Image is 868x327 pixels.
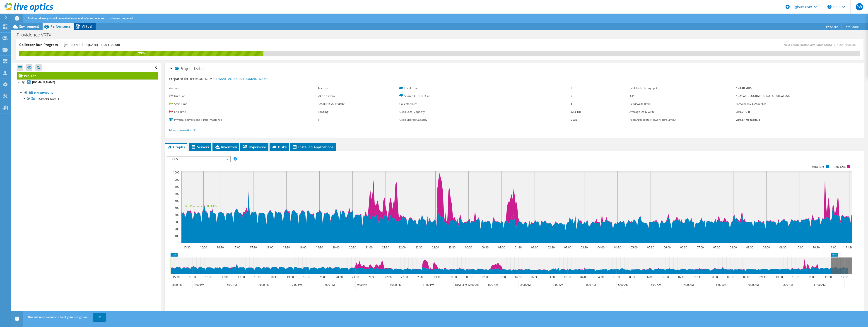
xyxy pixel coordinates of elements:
a: Project [17,72,158,79]
text: 500 [175,206,179,210]
b: 386.01 GiB [736,110,750,114]
text: 11:30 [846,245,853,249]
text: 20:00 [319,275,326,279]
label: IOPS [629,94,736,98]
text: 18:30 [270,275,277,279]
text: 16:00 [189,275,196,279]
text: 08:30 [746,245,753,249]
span: [DOMAIN_NAME] [37,97,59,101]
text: 900 [175,178,179,182]
label: Duration [169,94,318,98]
text: 07:30 [694,275,701,279]
text: 95th Percentile = 586 IOPS [184,204,217,208]
label: Peak Disk Throughput [629,86,736,90]
a: More Information [169,128,196,132]
text: 10:00 [796,245,803,249]
text: 06:00 [663,245,670,249]
text: 08:00 [730,245,737,249]
span: Inventory [215,145,237,149]
text: 22:30 [415,245,422,249]
text: 16:30 [217,245,224,249]
text: 22:30 [401,275,408,279]
text: 05:30 [647,245,654,249]
text: 07:00 [678,275,685,279]
b: Textron [318,86,328,90]
text: 10:00 [776,275,783,279]
span: Servers [191,145,209,149]
text: 17:30 [238,275,245,279]
text: 05:00 [613,275,620,279]
text: 09:30 [759,275,766,279]
text: 23:30 [448,245,455,249]
text: 01:00 [482,275,489,279]
b: 123.40 MB/s [736,86,752,90]
text: 04:30 [596,275,603,279]
text: 21:00 [352,275,359,279]
text: 02:30 [531,275,538,279]
label: Used Local Capacity [399,110,571,114]
text: 09:00 [763,245,770,249]
text: 10:30 [792,275,799,279]
text: 05:00 [630,245,637,249]
b: 1 [318,118,319,122]
text: 0 [178,241,179,245]
text: 100 [175,234,179,238]
div: 29% [19,51,263,56]
span: IOPS [170,156,228,162]
text: 04:30 [614,245,621,249]
b: 260.87 megabits/s [736,118,760,122]
span: Additional analysis will be available once all of your collector runs have completed. [28,16,134,20]
label: Local Disks [399,86,571,90]
text: 17:00 [233,245,240,249]
text: 21:30 [382,245,389,249]
label: Peak Aggregate Network Throughput [629,118,736,122]
text: 00:00 [465,245,472,249]
b: 2 [571,86,572,90]
text: 04:00 [597,245,604,249]
span: [DATE] 15:20 (+00:00) [88,43,120,47]
span: Next recalculation available at [784,43,858,47]
label: Start Time [169,102,318,106]
span: Disks [272,145,287,149]
text: 10:30 [813,245,820,249]
text: 800 [175,185,179,189]
text: 21:00 [365,245,372,249]
text: 07:00 [697,245,704,249]
text: 06:30 [662,275,669,279]
text: 17:00 [221,275,228,279]
span: Details [194,66,206,71]
text: 09:30 [779,245,786,249]
text: 400 [175,213,179,217]
text: Write IOPS [812,165,825,168]
text: 22:00 [398,245,405,249]
text: 300 [175,220,179,224]
text: 03:30 [564,275,571,279]
a: OK [93,313,106,321]
span: Project [175,66,193,71]
span: Graphs [167,145,185,149]
h1: Providence VRTX [15,32,58,37]
a: [DOMAIN_NAME] [17,79,158,85]
span: PW [856,3,863,10]
span: Environment [19,24,39,29]
span: Performance [51,24,70,29]
text: 08:00 [711,275,718,279]
text: 19:00 [287,275,294,279]
label: Average Daily Write [629,110,736,114]
label: Read/Write Ratio [629,102,736,106]
text: 04:00 [580,275,587,279]
text: 21:30 [368,275,375,279]
text: 06:30 [680,245,687,249]
text: 02:00 [515,275,522,279]
text: 20:30 [335,275,342,279]
b: 20 hr, 15 min [318,94,335,98]
text: 16:30 [205,275,212,279]
text: 17:30 [250,245,257,249]
text: 02:00 [531,245,538,249]
label: Collector Runs [399,102,571,106]
b: [DATE] 15:20 (+00:00) [318,102,345,106]
text: Read IOPS [834,165,846,168]
text: 20:30 [349,245,356,249]
text: 00:00 [450,275,457,279]
text: 02:30 [547,245,555,249]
